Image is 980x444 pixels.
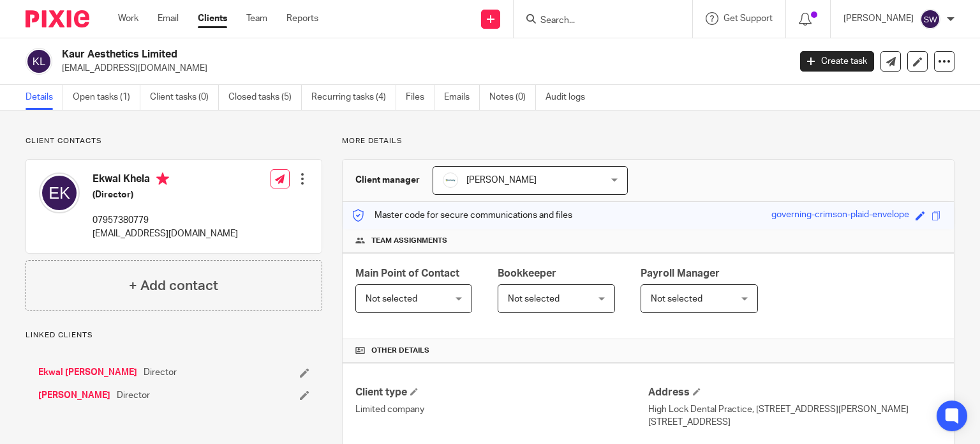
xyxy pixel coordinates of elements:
[198,12,227,25] a: Clients
[648,416,941,429] p: [STREET_ADDRESS]
[150,85,219,110] a: Client tasks (0)
[93,227,238,240] p: [EMAIL_ADDRESS][DOMAIN_NAME]
[651,295,702,303] span: Not selected
[26,85,63,110] a: Details
[26,48,52,75] img: svg%3E
[498,268,556,279] span: Bookkeeper
[38,389,110,402] a: [PERSON_NAME]
[38,366,137,379] a: Ekwal [PERSON_NAME]
[648,403,941,416] p: High Lock Dental Practice, [STREET_ADDRESS][PERSON_NAME]
[366,295,417,303] span: Not selected
[489,85,536,110] a: Notes (0)
[355,386,648,399] h4: Client type
[311,85,396,110] a: Recurring tasks (4)
[539,15,654,27] input: Search
[355,403,648,416] p: Limited company
[508,295,560,303] span: Not selected
[93,188,238,201] h5: (Director)
[724,14,773,23] span: Get Support
[641,268,720,279] span: Payroll Manager
[920,9,940,29] img: svg%3E
[771,208,909,223] div: governing-crimson-plaid-envelope
[342,136,954,146] p: More details
[406,85,434,110] a: Files
[158,12,179,25] a: Email
[156,172,169,185] i: Primary
[355,268,459,279] span: Main Point of Contact
[371,346,429,356] span: Other details
[355,174,420,187] h3: Client manager
[129,276,218,296] h4: + Add contact
[444,85,480,110] a: Emails
[117,389,150,402] span: Director
[39,172,80,213] img: svg%3E
[26,10,89,27] img: Pixie
[286,12,318,25] a: Reports
[26,136,322,146] p: Client contacts
[93,172,238,188] h4: Ekwal Khela
[352,209,572,222] p: Master code for secure communications and files
[26,330,322,341] p: Linked clients
[246,12,267,25] a: Team
[371,236,447,246] span: Team assignments
[443,172,458,188] img: Infinity%20Logo%20with%20Whitespace%20.png
[843,12,914,25] p: [PERSON_NAME]
[73,85,140,110] a: Open tasks (1)
[118,12,138,25] a: Work
[93,214,238,227] p: 07957380779
[62,48,637,61] h2: Kaur Aesthetics Limited
[648,386,941,399] h4: Address
[546,85,595,110] a: Audit logs
[228,85,302,110] a: Closed tasks (5)
[144,366,177,379] span: Director
[466,176,537,185] span: [PERSON_NAME]
[62,62,781,75] p: [EMAIL_ADDRESS][DOMAIN_NAME]
[800,51,874,72] a: Create task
